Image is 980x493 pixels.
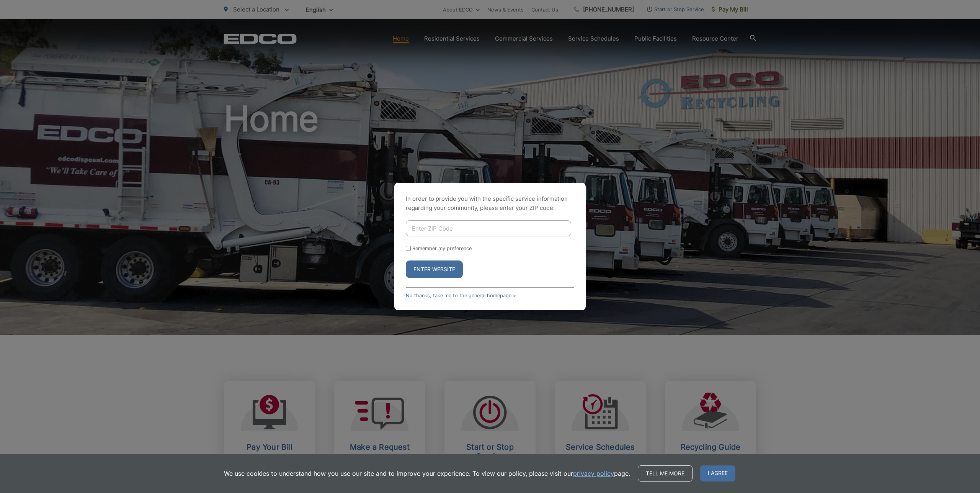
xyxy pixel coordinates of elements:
p: We use cookies to understand how you use our site and to improve your experience. To view our pol... [224,469,630,478]
input: Enter ZIP Code [406,220,571,236]
label: Remember my preference [412,246,472,251]
a: Tell me more [638,465,693,482]
p: In order to provide you with the specific service information regarding your community, please en... [406,194,574,213]
a: privacy policy [573,469,614,478]
button: Enter Website [406,260,463,278]
a: No thanks, take me to the general homepage > [406,293,516,298]
span: I agree [700,465,735,482]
